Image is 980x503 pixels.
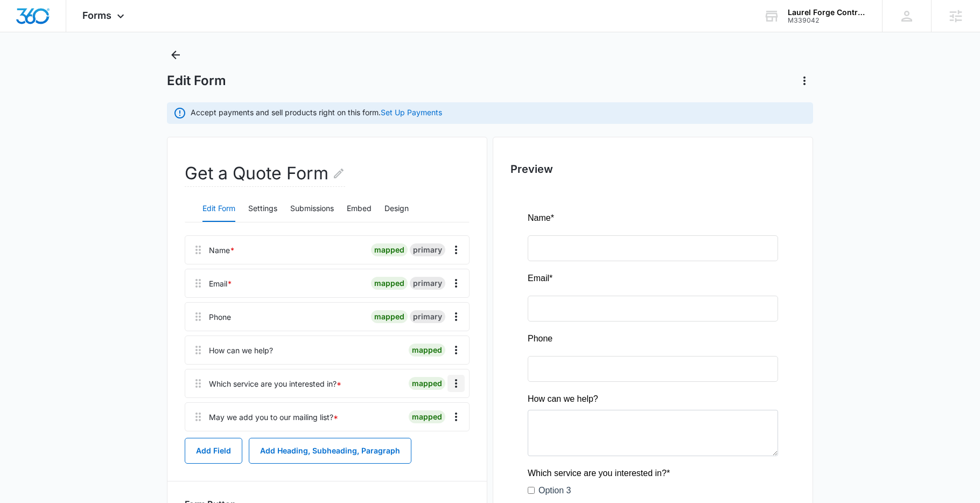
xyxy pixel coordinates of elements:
button: Overflow Menu [447,241,465,259]
a: Set Up Payments [381,108,442,117]
label: Option 3 [11,273,43,285]
button: Submissions [290,196,334,222]
div: mapped [371,243,408,256]
button: Settings [248,196,277,222]
div: How can we help? [209,345,273,356]
label: Option 2 [11,290,43,303]
button: Embed [347,196,372,222]
div: mapped [371,310,408,323]
div: Phone [209,311,231,323]
div: mapped [409,410,445,423]
span: Submit [7,399,34,408]
div: May we add you to our mailing list? [209,411,338,423]
div: mapped [409,377,445,390]
button: Overflow Menu [447,308,465,325]
div: Email [209,278,232,289]
button: Overflow Menu [447,408,465,425]
button: Edit Form [202,196,235,222]
div: account id [788,17,866,24]
div: mapped [371,277,408,290]
label: General Inquiry [11,307,69,320]
div: primary [410,243,445,256]
button: Add Field [185,438,242,464]
p: Accept payments and sell products right on this form. [191,107,442,118]
div: Name [209,244,235,256]
div: Which service are you interested in? [209,378,341,389]
button: Edit Form Name [332,160,345,186]
button: Back [167,46,184,64]
button: Design [384,196,409,222]
h2: Get a Quote Form [185,160,345,187]
button: Actions [796,72,813,89]
div: primary [410,277,445,290]
h2: Preview [510,161,795,177]
button: Overflow Menu [447,341,465,359]
button: Overflow Menu [447,275,465,292]
div: account name [788,8,866,17]
span: Forms [82,10,111,21]
div: primary [410,310,445,323]
h1: Edit Form [167,73,226,89]
button: Overflow Menu [447,375,465,392]
button: Add Heading, Subheading, Paragraph [249,438,411,464]
div: mapped [409,344,445,357]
